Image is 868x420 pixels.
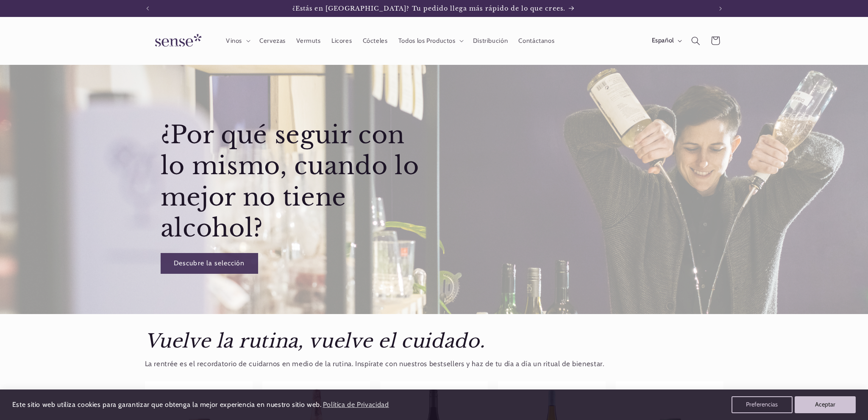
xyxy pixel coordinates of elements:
button: Aceptar [795,396,856,413]
p: La rentrée es el recordatorio de cuidarnos en medio de la rutina. Inspírate con nuestros bestsell... [145,358,723,370]
a: Cervezas [254,31,291,50]
a: Contáctanos [513,31,560,50]
summary: Todos los Productos [393,31,467,50]
span: Licores [331,37,352,45]
span: Español [652,36,674,45]
a: Descubre la selección [160,253,258,274]
span: Cervezas [259,37,286,45]
summary: Búsqueda [686,31,705,50]
a: Sense [142,25,212,56]
span: ¿Estás en [GEOGRAPHIC_DATA]? Tu pedido llega más rápido de lo que crees. [292,5,565,12]
h2: ¿Por qué seguir con lo mismo, cuando lo mejor no tiene alcohol? [160,120,432,244]
span: Este sitio web utiliza cookies para garantizar que obtenga la mejor experiencia en nuestro sitio ... [12,401,322,409]
button: Preferencias [732,396,793,413]
span: Cócteles [363,37,388,45]
span: Vinos [226,37,242,45]
span: Vermuts [296,37,320,45]
a: Vermuts [291,31,326,50]
span: Contáctanos [518,37,554,45]
span: Todos los Productos [398,37,456,45]
a: Cócteles [357,31,393,50]
button: Español [646,32,686,49]
em: Vuelve la rutina, vuelve el cuidado. [145,329,485,353]
a: Política de Privacidad (opens in a new tab) [321,398,390,412]
summary: Vinos [220,31,254,50]
a: Licores [326,31,357,50]
a: Distribución [467,31,513,50]
span: Distribución [473,37,508,45]
img: Sense [145,29,209,53]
